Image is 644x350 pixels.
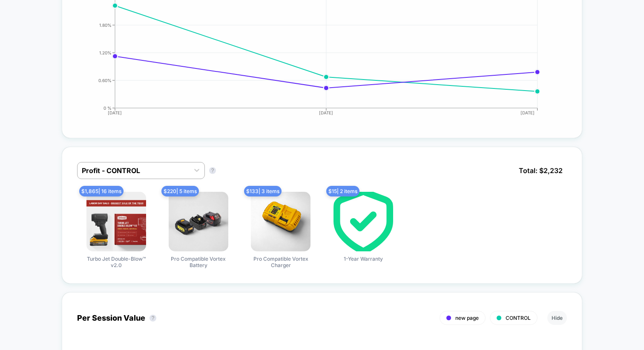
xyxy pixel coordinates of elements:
[515,162,567,179] span: Total: $ 2,232
[319,110,333,115] tspan: [DATE]
[520,110,535,115] tspan: [DATE]
[103,105,112,110] tspan: 0 %
[244,186,282,196] span: $ 133 | 3 items
[99,50,112,55] tspan: 1.20%
[99,22,112,27] tspan: 1.80%
[149,315,156,322] button: ?
[326,186,359,196] span: $ 15 | 2 items
[209,167,216,174] button: ?
[455,315,479,321] span: new page
[249,256,313,268] span: Pro Compatible Vortex Charger
[108,110,122,115] tspan: [DATE]
[84,256,148,268] span: Turbo Jet Double-Blow™ v2.0
[333,192,393,251] img: 1-Year Warranty
[79,186,124,196] span: $ 1,865 | 16 items
[167,256,230,268] span: Pro Compatible Vortex Battery
[251,192,310,251] img: Pro Compatible Vortex Charger
[547,311,567,325] button: Hide
[98,77,112,83] tspan: 0.60%
[506,315,531,321] span: CONTROL
[86,192,146,251] img: Turbo Jet Double-Blow™ v2.0
[344,256,383,262] span: 1-Year Warranty
[161,186,199,196] span: $ 220 | 5 items
[169,192,228,251] img: Pro Compatible Vortex Battery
